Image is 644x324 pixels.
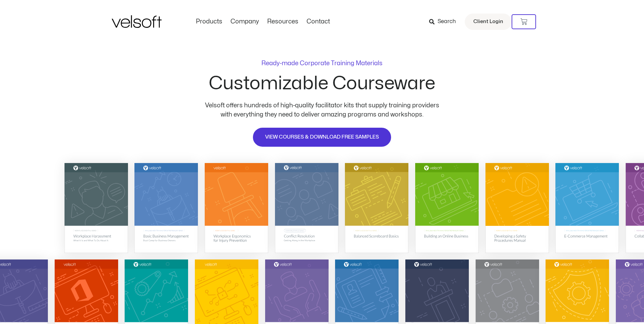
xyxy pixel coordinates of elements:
[465,14,512,30] a: Client Login
[192,18,226,25] a: ProductsMenu Toggle
[209,74,435,93] h2: Customizable Courseware
[192,18,334,25] nav: Menu
[265,133,379,141] span: VIEW COURSES & DOWNLOAD FREE SAMPLES
[261,60,383,67] p: Ready-made Corporate Training Materials
[112,15,162,28] img: Velsoft Training Materials
[438,17,456,26] span: Search
[263,18,302,25] a: ResourcesMenu Toggle
[302,18,334,25] a: ContactMenu Toggle
[429,16,461,28] a: Search
[252,127,392,147] a: VIEW COURSES & DOWNLOAD FREE SAMPLES
[200,101,444,119] p: Velsoft offers hundreds of high-quality facilitator kits that supply training providers with ever...
[226,18,263,25] a: CompanyMenu Toggle
[473,17,503,26] span: Client Login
